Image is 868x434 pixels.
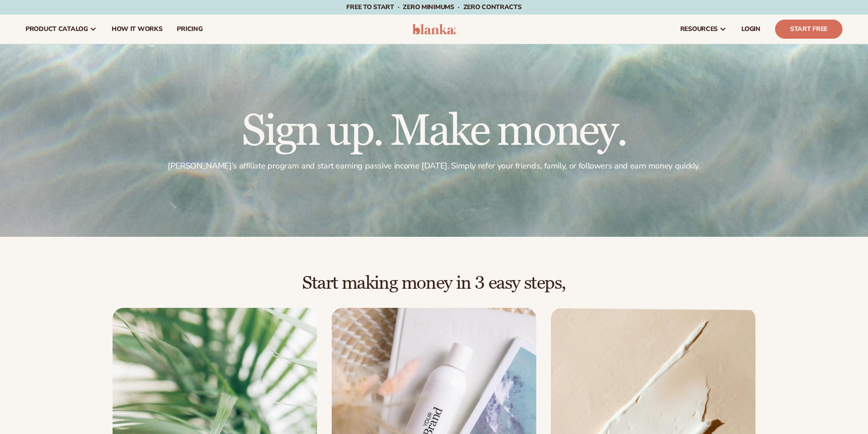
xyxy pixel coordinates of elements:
a: Start Free [775,20,842,39]
h2: Start making money in 3 easy steps, [26,273,842,293]
img: logo [412,24,456,35]
span: Free to start · ZERO minimums · ZERO contracts [346,3,521,11]
span: pricing [177,26,202,33]
span: How It Works [112,26,163,33]
p: [PERSON_NAME]’s affiliate program and start earning passive income [DATE]. Simply refer your frie... [168,161,700,171]
span: product catalog [26,26,88,33]
h1: Sign up. Make money. [168,110,700,153]
a: resources [673,15,734,44]
span: LOGIN [741,26,760,33]
a: LOGIN [734,15,768,44]
a: product catalog [18,15,104,44]
span: resources [680,26,718,33]
a: How It Works [104,15,170,44]
a: pricing [169,15,210,44]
